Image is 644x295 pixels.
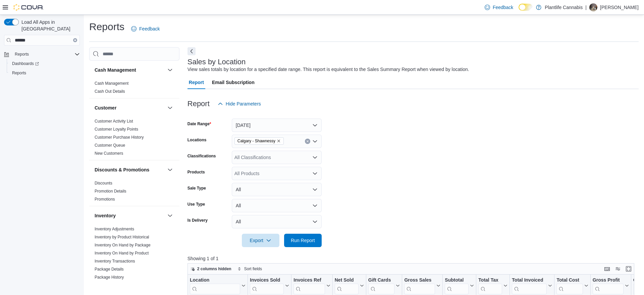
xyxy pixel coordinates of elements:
[95,197,115,202] a: Promotions
[95,89,125,94] a: Cash Out Details
[4,47,80,95] nav: Complex example
[445,277,469,284] div: Subtotal
[404,277,440,294] button: Gross Sales
[187,137,207,143] label: Locations
[226,100,261,107] span: Hide Parameters
[95,67,136,73] h3: Cash Management
[95,143,125,148] a: Customer Queue
[139,25,160,32] span: Feedback
[312,171,318,176] button: Open list of options
[95,104,116,111] h3: Customer
[95,119,133,124] a: Customer Activity List
[187,169,205,175] label: Products
[519,4,533,11] input: Dark Mode
[95,181,112,186] a: Discounts
[95,104,165,111] button: Customer
[600,3,639,11] p: [PERSON_NAME]
[95,119,133,124] span: Customer Activity List
[335,277,359,294] div: Net Sold
[368,277,400,294] button: Gift Cards
[284,234,322,247] button: Run Report
[187,202,205,207] label: Use Type
[95,67,165,73] button: Cash Management
[95,135,144,140] span: Customer Purchase History
[404,277,435,284] div: Gross Sales
[368,277,395,284] div: Gift Cards
[242,234,279,247] button: Export
[603,265,611,273] button: Keyboard shortcuts
[19,19,80,32] span: Load All Apps in [GEOGRAPHIC_DATA]
[166,66,174,74] button: Cash Management
[95,189,126,194] a: Promotion Details
[625,265,633,273] button: Enter fullscreen
[95,166,165,173] button: Discounts & Promotions
[190,277,240,284] div: Location
[95,127,138,132] span: Customer Loyalty Points
[585,3,587,11] p: |
[9,69,80,77] span: Reports
[9,69,29,77] a: Reports
[305,139,310,144] button: Clear input
[95,212,165,219] button: Inventory
[95,275,124,280] a: Package History
[95,151,123,156] span: New Customers
[589,3,597,11] div: Alisa Belleville
[7,68,83,78] button: Reports
[478,277,502,294] div: Total Tax
[232,119,322,132] button: [DATE]
[187,100,210,108] h3: Report
[291,237,315,244] span: Run Report
[73,38,77,42] button: Clear input
[89,117,179,160] div: Customer
[478,277,502,284] div: Total Tax
[293,277,330,294] button: Invoices Ref
[95,227,134,231] a: Inventory Adjustments
[187,121,211,127] label: Date Range
[89,179,179,206] div: Discounts & Promotions
[250,277,284,284] div: Invoices Sold
[593,277,629,294] button: Gross Profit
[335,277,359,284] div: Net Sold
[9,60,80,68] span: Dashboards
[187,186,206,191] label: Sale Type
[95,259,135,264] a: Inventory Transactions
[187,58,246,66] h3: Sales by Location
[512,277,547,284] div: Total Invoiced
[197,266,231,272] span: 2 columns hidden
[335,277,364,294] button: Net Sold
[212,76,255,89] span: Email Subscription
[95,242,151,248] span: Inventory On Hand by Package
[312,155,318,160] button: Open list of options
[95,275,124,280] span: Package History
[250,277,284,294] div: Invoices Sold
[293,277,325,294] div: Invoices Ref
[95,212,116,219] h3: Inventory
[188,265,234,273] button: 2 columns hidden
[556,277,588,294] button: Total Cost
[235,265,265,273] button: Sort fields
[187,218,208,223] label: Is Delivery
[368,277,395,294] div: Gift Card Sales
[404,277,435,294] div: Gross Sales
[9,60,42,68] a: Dashboards
[95,81,128,86] a: Cash Management
[12,50,80,58] span: Reports
[189,76,204,89] span: Report
[15,52,29,57] span: Reports
[166,212,174,220] button: Inventory
[95,235,149,239] a: Inventory by Product Historical
[95,166,149,173] h3: Discounts & Promotions
[237,138,275,144] span: Calgary - Shawnessy
[215,97,264,110] button: Hide Parameters
[246,234,275,247] span: Export
[95,251,149,255] a: Inventory On Hand by Product
[493,4,513,11] span: Feedback
[187,66,469,73] div: View sales totals by location for a specified date range. This report is equivalent to the Sales ...
[166,104,174,112] button: Customer
[12,61,39,66] span: Dashboards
